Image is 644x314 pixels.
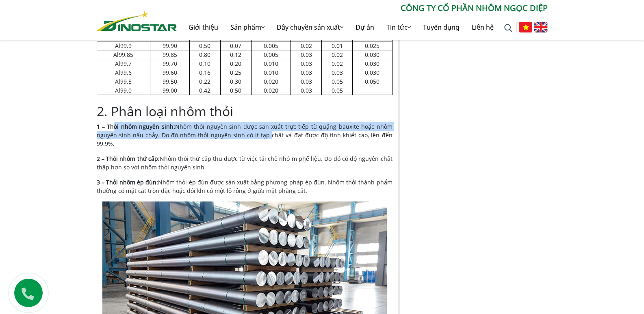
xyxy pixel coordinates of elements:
[252,77,291,86] td: 0.020
[220,77,251,86] td: 0.30
[353,68,392,77] td: 0.030
[97,41,150,50] td: Al99.9
[291,59,322,68] td: 0.03
[97,178,392,195] p: Nhôm thỏi ép đùn được sản xuất bằng phương pháp ép đùn. Nhôm thỏi thành phẩm thường có mặt cắt tr...
[189,50,220,59] td: 0.80
[504,24,512,32] img: search
[271,14,349,40] a: Dây chuyền sản xuất
[97,122,392,148] p: Nhôm thỏi nguyên sinh được sản xuất trực tiếp từ quặng bauxite hoặc nhôm nguyên sinh nấu chảy. Do...
[189,41,220,50] td: 0.50
[353,41,392,50] td: 0.025
[97,50,150,59] td: Al99.85
[322,86,353,95] td: 0.05
[252,59,291,68] td: 0.010
[177,2,548,14] p: CÔNG TY CỔ PHẦN NHÔM NGỌC DIỆP
[322,41,353,50] td: 0.01
[291,77,322,86] td: 0.03
[97,154,392,171] p: Nhôm thỏi thứ cấp thu được từ việc tái chế nhô m phế liệu. Do đó có độ nguyên chất thấp hơn so vớ...
[97,77,150,86] td: Al99.5
[252,68,291,77] td: 0.010
[322,50,353,59] td: 0.02
[150,50,189,59] td: 99.85
[189,77,220,86] td: 0.22
[220,86,251,95] td: 0.50
[224,14,271,40] a: Sản phẩm
[189,59,220,68] td: 0.10
[466,14,500,40] a: Liên hệ
[519,22,532,32] img: Tiếng Việt
[353,77,392,86] td: 0.050
[353,59,392,68] td: 0.030
[534,22,548,32] img: English
[97,11,177,31] img: Nhôm Dinostar
[380,14,417,40] a: Tin tức
[97,104,392,119] h2: 2. Phân loại nhôm thỏi
[291,86,322,95] td: 0.03
[291,68,322,77] td: 0.03
[322,68,353,77] td: 0.03
[220,59,251,68] td: 0.20
[189,68,220,77] td: 0.16
[417,14,466,40] a: Tuyển dụng
[97,178,158,186] strong: 3 – Thỏi nhôm ép đùn:
[150,41,189,50] td: 99.90
[220,68,251,77] td: 0.25
[252,41,291,50] td: 0.005
[182,14,224,40] a: Giới thiệu
[150,86,189,95] td: 99.00
[252,86,291,95] td: 0.020
[353,50,392,59] td: 0.030
[150,77,189,86] td: 99.50
[220,41,251,50] td: 0.07
[150,59,189,68] td: 99.70
[322,59,353,68] td: 0.02
[322,77,353,86] td: 0.05
[150,68,189,77] td: 99.60
[97,123,175,130] strong: 1 – Thỏi nhôm nguyên sinh:
[97,68,150,77] td: Al99.6
[97,86,150,95] td: Al99.0
[189,86,220,95] td: 0.42
[349,14,380,40] a: Dự án
[291,41,322,50] td: 0.02
[252,50,291,59] td: 0.005
[97,59,150,68] td: Al99.7
[291,50,322,59] td: 0.03
[220,50,251,59] td: 0.12
[97,155,160,162] strong: 2 – Thỏi nhôm thứ cấp:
